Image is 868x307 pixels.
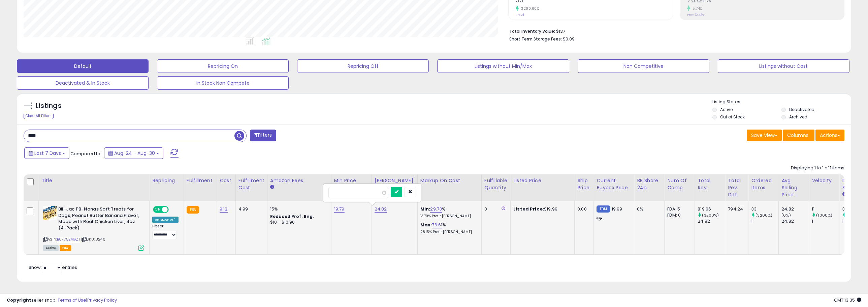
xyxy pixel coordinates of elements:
[712,99,851,105] p: Listing States:
[747,130,782,141] button: Save View
[834,297,861,303] span: 2025-09-7 13:35 GMT
[70,150,101,157] span: Compared to:
[87,297,117,303] a: Privacy Policy
[420,206,476,219] div: %
[667,212,689,218] div: FBM: 0
[420,214,476,219] p: 13.70% Profit [PERSON_NAME]
[220,177,233,184] div: Cost
[7,297,31,303] strong: Copyright
[250,130,276,141] button: Filters
[58,206,140,233] b: Bil-Jac PB-Nanas Soft Treats for Dogs, Peanut Butter Banana Flavor, Made with Real Chicken Liver,...
[334,177,369,184] div: Min Price
[513,206,569,212] div: $19.99
[60,245,71,251] span: FBA
[297,59,429,73] button: Repricing Off
[812,206,839,212] div: 11
[756,213,772,218] small: (3200%)
[432,222,442,228] a: 76.61
[842,177,867,191] div: Days In Stock
[375,206,387,213] a: 24.82
[270,184,274,190] small: Amazon Fees.
[577,177,591,191] div: Ship Price
[842,191,846,197] small: Days In Stock.
[698,177,722,191] div: Total Rev.
[220,206,228,213] a: 9.12
[41,177,147,184] div: Title
[751,218,778,224] div: 1
[157,59,289,73] button: Repricing On
[29,264,77,271] span: Show: entries
[430,206,442,213] a: 29.73
[815,130,844,141] button: Actions
[152,177,181,184] div: Repricing
[612,206,622,212] span: 19.99
[789,114,807,120] label: Archived
[7,297,117,304] div: seller snap | |
[720,107,733,112] label: Active
[519,6,539,11] small: 3200.00%
[812,177,836,184] div: Velocity
[81,236,105,242] span: | SKU: 3246
[781,213,791,218] small: (0%)
[57,236,80,242] a: B0775Z49QT
[187,177,214,184] div: Fulfillment
[563,36,575,42] span: $0.09
[509,27,839,35] li: $137
[34,150,61,157] span: Last 7 Days
[597,205,610,213] small: FBM
[781,218,809,224] div: 24.82
[437,59,569,73] button: Listings without Min/Max
[812,218,839,224] div: 1
[720,114,745,120] label: Out of Stock
[509,36,562,42] b: Short Term Storage Fees:
[513,206,544,212] b: Listed Price:
[751,177,776,191] div: Ordered Items
[417,174,481,201] th: The percentage added to the cost of goods (COGS) that forms the calculator for Min & Max prices.
[597,177,631,191] div: Current Buybox Price
[187,206,199,214] small: FBA
[791,165,844,171] div: Displaying 1 to 1 of 1 items
[728,206,743,212] div: 794.24
[667,177,692,191] div: Num of Comp.
[667,206,689,212] div: FBA: 5
[718,59,849,73] button: Listings without Cost
[728,177,745,198] div: Total Rev. Diff.
[17,76,149,90] button: Deactivated & In Stock
[420,222,476,234] div: %
[781,206,809,212] div: 24.82
[816,213,832,218] small: (1000%)
[43,206,57,220] img: 51EGVIsJinL._SL40_.jpg
[787,132,808,139] span: Columns
[637,206,659,212] div: 0%
[43,206,144,250] div: ASIN:
[270,206,326,212] div: 15%
[270,214,314,219] b: Reduced Prof. Rng.
[420,222,432,228] b: Max:
[751,206,778,212] div: 33
[637,177,662,191] div: BB Share 24h.
[698,218,725,224] div: 24.82
[578,59,709,73] button: Non Competitive
[43,245,59,251] span: All listings currently available for purchase on Amazon
[420,230,476,234] p: 28.15% Profit [PERSON_NAME]
[270,177,328,184] div: Amazon Fees
[577,206,588,212] div: 0.00
[152,217,179,223] div: Amazon AI *
[24,113,54,119] div: Clear All Filters
[334,206,345,213] a: 19.79
[702,213,719,218] small: (3200%)
[484,177,508,191] div: Fulfillable Quantity
[690,6,703,11] small: 5.74%
[270,220,326,225] div: $10 - $10.90
[783,130,814,141] button: Columns
[17,59,149,73] button: Default
[168,207,179,213] span: OFF
[509,28,555,34] b: Total Inventory Value:
[516,13,524,17] small: Prev: 1
[104,147,163,159] button: Aug-24 - Aug-30
[114,150,155,157] span: Aug-24 - Aug-30
[687,13,704,17] small: Prev: 72.48%
[789,107,814,112] label: Deactivated
[698,206,725,212] div: 819.06
[238,177,264,191] div: Fulfillment Cost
